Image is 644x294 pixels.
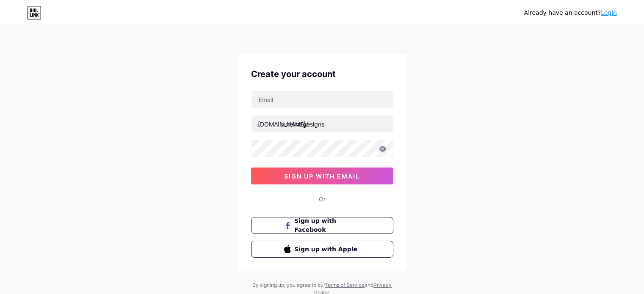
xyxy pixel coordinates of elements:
div: [DOMAIN_NAME]/ [258,120,308,129]
button: Sign up with Facebook [251,217,393,234]
span: Sign up with Facebook [294,217,360,234]
div: Create your account [251,68,393,80]
span: Sign up with Apple [294,245,360,254]
button: sign up with email [251,168,393,184]
a: Terms of Service [325,282,365,288]
div: Or [319,195,326,203]
input: username [252,115,393,132]
button: Sign up with Apple [251,241,393,258]
span: sign up with email [284,173,360,180]
a: Login [601,9,617,16]
div: Already have an account? [524,8,617,17]
input: Email [252,91,393,108]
